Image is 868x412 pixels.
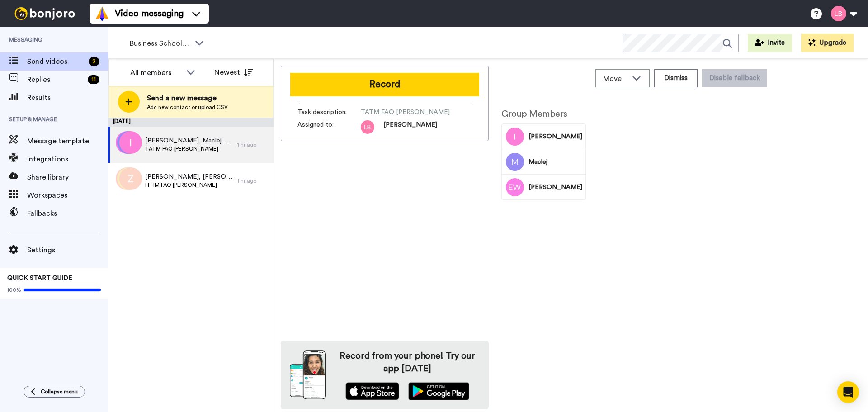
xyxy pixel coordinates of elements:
[115,7,184,20] span: Video messaging
[702,69,767,87] button: Disable fallback
[116,131,138,154] img: ew.png
[290,73,479,96] button: Record
[88,75,99,84] div: 11
[27,172,108,183] span: Share library
[408,382,469,400] img: playstore
[27,245,108,256] span: Settings
[837,381,859,403] div: Open Intercom Messenger
[208,63,259,81] button: Newest
[506,153,524,171] img: Image of Maclej
[297,120,361,134] span: Assigned to:
[116,167,138,190] img: jn.png
[27,208,108,219] span: Fallbacks
[145,172,233,181] span: [PERSON_NAME], [PERSON_NAME] & 3 others
[361,120,374,134] img: 6eac5c2d-50a3-4b5c-9fd8-84f965c1e8e2.png
[147,93,228,104] span: Send a new message
[27,190,108,201] span: Workspaces
[506,128,524,146] img: Image of Ioannis
[11,7,79,20] img: bj-logo-header-white.svg
[528,183,582,192] span: [PERSON_NAME]
[603,73,627,84] span: Move
[748,34,792,52] button: Invite
[145,145,233,152] span: TATM FAO [PERSON_NAME]
[119,167,142,190] img: z.png
[117,167,140,190] img: kl.png
[27,74,84,85] span: Replies
[501,109,586,119] h2: Group Members
[145,181,233,189] span: ITHM FAO [PERSON_NAME]
[95,6,109,21] img: vm-color.svg
[145,136,233,145] span: [PERSON_NAME], Maclej & [PERSON_NAME]
[528,132,582,141] span: [PERSON_NAME]
[24,386,85,398] button: Collapse menu
[335,350,480,375] h4: Record from your phone! Try our app [DATE]
[7,275,72,281] span: QUICK START GUIDE
[290,350,326,399] img: download
[7,286,21,294] span: 100%
[528,157,582,166] span: Maclej
[117,131,140,154] img: m.png
[801,34,854,52] button: Upgrade
[108,118,274,127] div: [DATE]
[27,136,108,147] span: Message template
[361,108,450,117] span: TATM FAO [PERSON_NAME]
[654,69,698,87] button: Dismiss
[130,67,182,78] div: All members
[237,177,269,185] div: 1 hr ago
[27,92,108,103] span: Results
[237,141,269,148] div: 1 hr ago
[506,178,524,196] img: Image of Elsie Walker
[27,154,108,165] span: Integrations
[147,104,228,111] span: Add new contact or upload CSV
[89,57,99,66] div: 2
[41,388,78,395] span: Collapse menu
[27,56,85,67] span: Send videos
[119,131,142,154] img: i.png
[297,108,361,117] span: Task description :
[345,382,399,400] img: appstore
[130,38,190,49] span: Business School 2025
[383,120,437,134] span: [PERSON_NAME]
